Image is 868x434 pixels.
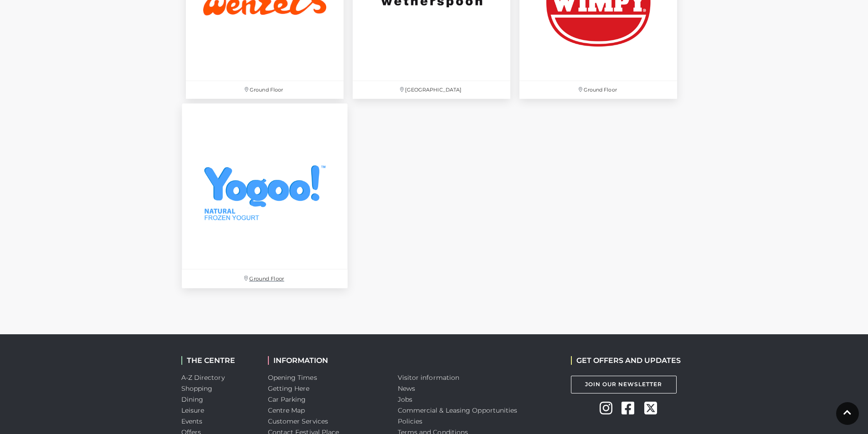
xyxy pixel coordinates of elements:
img: Yogoo at Festival Place [182,104,348,270]
p: Ground Floor [519,81,677,99]
p: Ground Floor [182,270,348,288]
a: Customer Services [268,417,329,425]
a: Yogoo at Festival Place Ground Floor [177,99,352,293]
a: Shopping [181,384,213,393]
a: Policies [398,417,423,425]
a: News [398,384,415,393]
a: Car Parking [268,395,306,403]
h2: THE CENTRE [181,356,254,365]
a: Leisure [181,406,205,414]
a: Jobs [398,395,412,403]
a: Getting Here [268,384,310,393]
a: Commercial & Leasing Opportunities [398,406,518,414]
a: A-Z Directory [181,373,225,382]
a: Events [181,417,203,425]
p: [GEOGRAPHIC_DATA] [353,81,510,99]
p: Ground Floor [186,81,344,99]
a: Dining [181,395,204,403]
a: Opening Times [268,373,317,382]
h2: INFORMATION [268,356,384,365]
h2: GET OFFERS AND UPDATES [571,356,681,365]
a: Visitor information [398,373,460,382]
a: Join Our Newsletter [571,376,677,393]
a: Centre Map [268,406,305,414]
